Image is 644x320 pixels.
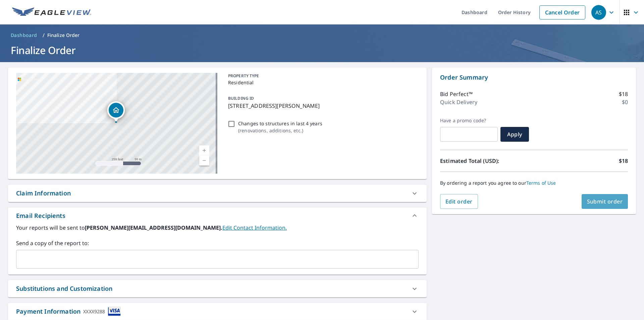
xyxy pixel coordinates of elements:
a: Cancel Order [539,5,585,19]
p: BUILDING ID [228,95,254,101]
nav: breadcrumb [8,30,636,41]
label: Your reports will be sent to [16,224,419,232]
span: Edit order [445,198,473,205]
a: EditContactInfo [222,224,287,231]
p: Changes to structures in last 4 years [238,120,322,127]
div: Claim Information [8,185,427,202]
a: Terms of Use [526,180,556,186]
div: Dropped pin, building 1, Residential property, 1151 Shattuck Ave Berkeley, CA 94707 [107,101,125,122]
label: Send a copy of the report to: [16,239,419,247]
div: Substitutions and Customization [8,280,427,297]
p: Order Summary [440,73,628,82]
div: Claim Information [16,189,71,198]
a: Dashboard [8,30,40,41]
p: Bid Perfect™ [440,90,473,98]
p: PROPERTY TYPE [228,73,416,79]
button: Submit order [582,194,628,209]
p: By ordering a report you agree to our [440,180,628,186]
p: $18 [619,90,628,98]
a: Current Level 17, Zoom Out [199,155,209,166]
p: Quick Delivery [440,98,477,106]
b: [PERSON_NAME][EMAIL_ADDRESS][DOMAIN_NAME]. [85,224,222,231]
img: cardImage [108,307,121,316]
div: Email Recipients [8,208,427,224]
p: Residential [228,79,416,86]
div: XXXX9288 [83,307,105,316]
p: Finalize Order [47,32,80,39]
li: / [43,31,45,39]
img: EV Logo [12,7,91,17]
span: Dashboard [11,32,37,39]
div: Payment InformationXXXX9288cardImage [8,303,427,320]
div: Substitutions and Customization [16,284,112,293]
p: [STREET_ADDRESS][PERSON_NAME] [228,102,416,110]
div: Email Recipients [16,211,65,220]
button: Apply [500,127,529,142]
h1: Finalize Order [8,43,636,57]
div: AS [591,5,606,20]
div: Payment Information [16,307,121,316]
button: Edit order [440,194,478,209]
p: Estimated Total (USD): [440,157,534,165]
span: Submit order [587,198,623,205]
p: ( renovations, additions, etc. ) [238,127,322,134]
p: $18 [619,157,628,165]
a: Current Level 17, Zoom In [199,145,209,155]
span: Apply [506,131,524,138]
label: Have a promo code? [440,118,498,124]
p: $0 [622,98,628,106]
